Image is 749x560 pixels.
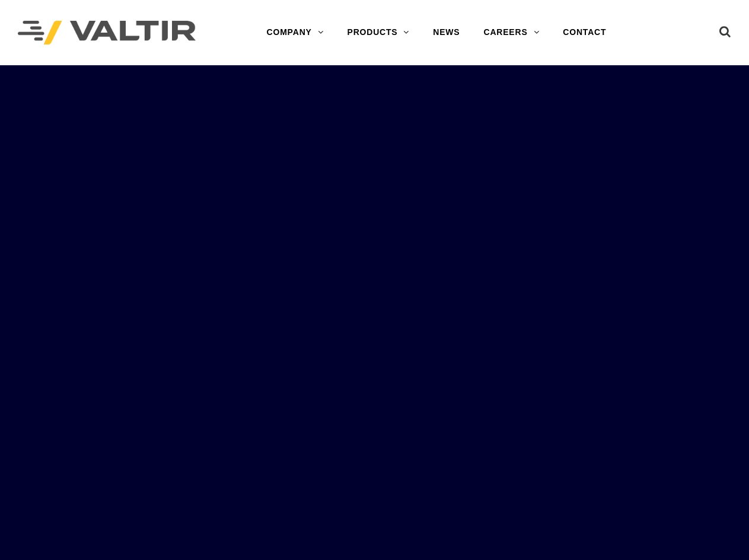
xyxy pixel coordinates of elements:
[471,21,551,44] a: CAREERS
[18,21,196,45] img: Valtir
[255,21,336,44] a: COMPANY
[421,21,471,44] a: NEWS
[336,21,422,44] a: PRODUCTS
[551,21,618,44] a: CONTACT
